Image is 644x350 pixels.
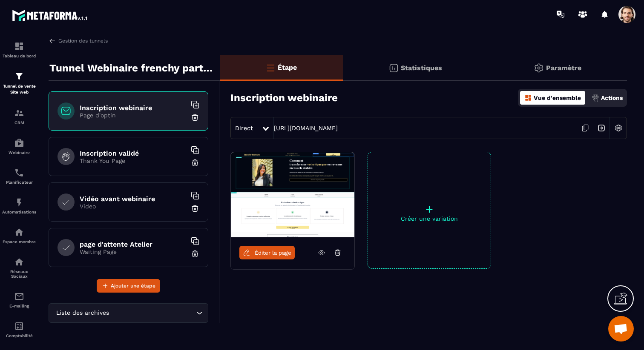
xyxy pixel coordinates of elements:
p: Actions [601,94,623,101]
p: Webinaire [2,150,36,155]
a: [URL][DOMAIN_NAME] [274,125,338,131]
img: trash [191,204,199,213]
a: formationformationTunnel de vente Site web [2,65,36,102]
span: Éditer la page [255,250,291,256]
img: dashboard-orange.40269519.svg [524,94,532,102]
p: + [368,203,491,215]
a: emailemailE-mailing [2,285,36,315]
h6: Inscription webinaire [80,104,186,112]
p: CRM [2,120,36,125]
a: automationsautomationsWebinaire [2,131,36,161]
img: email [14,291,24,302]
img: actions.d6e523a2.png [592,94,599,102]
p: Video [80,203,186,210]
p: Créer une variation [368,215,491,222]
img: bars-o.4a397970.svg [265,63,276,73]
p: Statistiques [401,64,442,72]
img: trash [191,113,199,122]
img: automations [14,227,24,237]
p: Étape [278,63,297,71]
div: Search for option [49,303,208,323]
h6: Vidéo avant webinaire [80,195,186,203]
span: Ajouter une étape [111,282,155,290]
h6: Inscription validé [80,149,186,157]
a: Gestion des tunnels [49,37,108,45]
p: Automatisations [2,210,36,214]
p: Espace membre [2,239,36,244]
p: Page d'optin [80,112,186,119]
p: Waiting Page [80,248,186,255]
a: Éditer la page [239,246,295,259]
span: Liste des archives [54,308,111,318]
img: arrow-next.bcc2205e.svg [593,120,609,136]
img: trash [191,159,199,167]
a: schedulerschedulerPlanificateur [2,161,36,191]
img: scheduler [14,168,24,178]
img: automations [14,138,24,148]
h6: page d'attente Atelier [80,240,186,248]
p: Tunnel de vente Site web [2,83,36,95]
button: Ajouter une étape [97,279,160,293]
a: formationformationTableau de bord [2,35,36,65]
img: formation [14,71,24,81]
img: automations [14,197,24,208]
span: Direct [235,125,253,131]
img: setting-w.858f3a88.svg [610,120,627,136]
a: social-networksocial-networkRéseaux Sociaux [2,250,36,285]
div: Ouvrir le chat [608,316,634,341]
p: Paramètre [546,64,581,72]
a: accountantaccountantComptabilité [2,315,36,344]
p: Planificateur [2,180,36,185]
img: stats.20deebd0.svg [388,63,399,73]
input: Search for option [111,308,194,318]
p: Tunnel Webinaire frenchy partners [49,60,213,77]
img: trash [191,250,199,258]
a: formationformationCRM [2,102,36,131]
img: image [231,152,354,237]
a: automationsautomationsEspace membre [2,221,36,250]
img: arrow [49,37,56,45]
p: E-mailing [2,304,36,308]
p: Tableau de bord [2,54,36,58]
img: logo [12,8,89,23]
p: Vue d'ensemble [534,94,581,101]
p: Comptabilité [2,333,36,338]
a: automationsautomationsAutomatisations [2,191,36,221]
img: formation [14,108,24,118]
img: formation [14,41,24,51]
p: Thank You Page [80,157,186,164]
p: Réseaux Sociaux [2,269,36,279]
img: setting-gr.5f69749f.svg [534,63,544,73]
img: social-network [14,257,24,267]
h3: Inscription webinaire [230,92,338,104]
img: accountant [14,321,24,331]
